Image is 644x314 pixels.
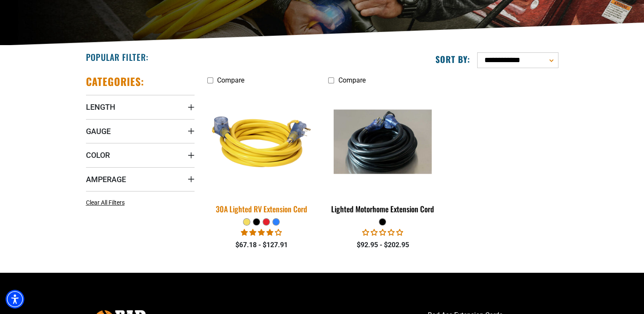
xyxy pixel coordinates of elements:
span: Length [86,102,115,112]
span: Gauge [86,126,111,136]
a: black Lighted Motorhome Extension Cord [328,88,437,218]
span: Color [86,150,110,160]
div: $67.18 - $127.91 [207,240,316,250]
img: yellow [202,87,321,196]
a: Clear All Filters [86,198,128,207]
h2: Categories: [86,75,145,88]
span: Amperage [86,174,126,184]
div: Lighted Motorhome Extension Cord [328,205,437,213]
a: yellow 30A Lighted RV Extension Cord [207,88,316,218]
summary: Color [86,143,195,167]
summary: Amperage [86,167,195,191]
span: Compare [217,76,244,84]
label: Sort by: [435,54,470,65]
span: Clear All Filters [86,199,125,206]
span: 4.11 stars [241,228,282,237]
div: Accessibility Menu [6,290,24,308]
summary: Gauge [86,119,195,143]
div: $92.95 - $202.95 [328,240,437,250]
span: 0.00 stars [362,228,403,237]
img: black [329,110,436,174]
span: Compare [338,76,365,84]
h2: Popular Filter: [86,51,149,63]
summary: Length [86,95,195,119]
div: 30A Lighted RV Extension Cord [207,205,316,213]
